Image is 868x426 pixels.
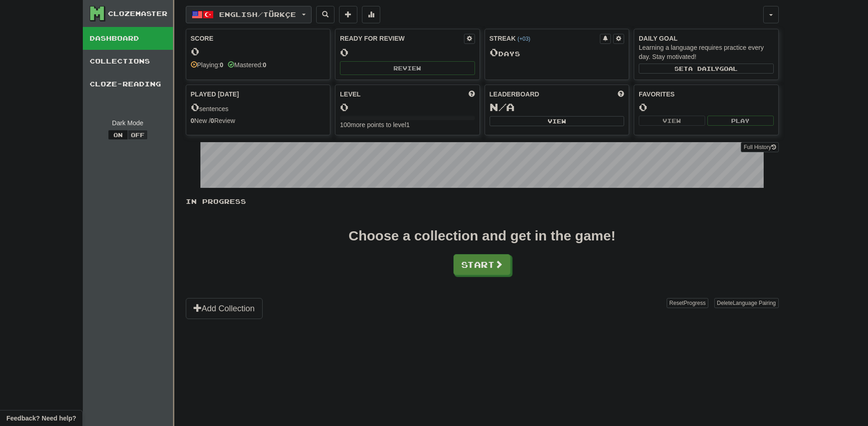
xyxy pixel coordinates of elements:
div: Streak [490,34,600,43]
button: Seta dailygoal [639,64,774,74]
div: Mastered: [228,60,266,69]
span: This week in points, UTC [618,90,624,99]
span: Language Pairing [733,300,776,306]
div: 0 [340,101,475,113]
button: View [639,116,705,126]
strong: 0 [210,117,214,124]
div: Playing: [191,60,224,69]
div: Choose a collection and get in the game! [349,229,615,243]
strong: 0 [220,61,223,69]
span: Leaderboard [490,90,539,99]
strong: 0 [191,117,194,124]
button: DeleteLanguage Pairing [714,298,779,308]
div: 0 [639,101,774,113]
button: Add Collection [186,298,263,319]
div: sentences [191,101,326,113]
span: Score more points to level up [469,90,475,99]
span: 0 [191,101,199,113]
button: Off [128,130,148,140]
span: Progress [684,300,706,306]
div: Day s [490,47,625,59]
button: View [490,116,625,126]
a: Dashboard [83,27,173,50]
a: Cloze-Reading [83,73,173,96]
p: In Progress [186,197,779,206]
div: Clozemaster [108,9,167,18]
strong: 0 [263,61,266,69]
div: 0 [191,46,326,57]
span: Level [340,90,361,99]
span: English / Türkçe [219,11,296,18]
div: Ready for Review [340,34,464,43]
a: Collections [83,50,173,73]
span: Played [DATE] [191,90,239,99]
button: On [108,130,128,140]
span: a daily [688,65,719,72]
div: 100 more points to level 1 [340,120,475,129]
button: Add sentence to collection [339,6,357,23]
a: (+03) [518,36,530,42]
div: Daily Goal [639,34,774,43]
button: Review [340,61,475,75]
span: 0 [490,46,498,59]
div: New / Review [191,116,326,125]
button: ResetProgress [667,298,708,308]
span: N/A [490,101,515,113]
div: Score [191,34,326,43]
div: Favorites [639,90,774,99]
button: Start [453,254,511,275]
button: Play [707,116,774,126]
button: Search sentences [316,6,334,23]
button: More stats [362,6,380,23]
a: Full History [741,142,778,152]
div: Learning a language requires practice every day. Stay motivated! [639,43,774,61]
button: English/Türkçe [186,6,312,23]
span: Open feedback widget [6,414,76,423]
div: Dark Mode [90,118,166,128]
div: 0 [340,47,475,58]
